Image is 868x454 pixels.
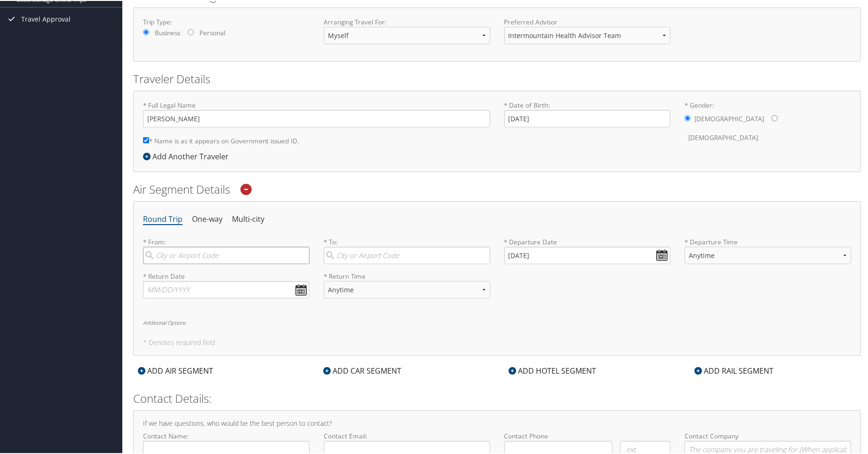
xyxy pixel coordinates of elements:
[155,27,180,37] label: Business
[504,246,671,263] input: MM/DD/YYYY
[324,16,490,26] label: Arranging Travel For:
[324,236,490,263] label: * To:
[143,319,851,324] h6: Additional Options:
[685,100,851,146] label: * Gender:
[504,431,671,440] label: Contact Phone
[199,27,225,37] label: Personal
[143,210,183,227] li: Round Trip
[143,100,490,126] label: * Full Legal Name
[143,338,851,345] h5: * Denotes required field
[685,114,691,120] input: * Gender:[DEMOGRAPHIC_DATA][DEMOGRAPHIC_DATA]
[685,236,851,271] label: * Departure Time
[504,236,671,246] label: * Departure Date
[143,136,149,142] input: * Name is as it appears on Government issued ID.
[232,210,264,227] li: Multi-city
[688,128,758,146] label: [DEMOGRAPHIC_DATA]
[685,246,851,263] select: * Departure Time
[319,364,406,376] div: ADD CAR SEGMENT
[143,246,310,263] input: City or Airport Code
[143,16,310,26] label: Trip Type:
[21,7,71,30] span: Travel Approval
[772,114,778,120] input: * Gender:[DEMOGRAPHIC_DATA][DEMOGRAPHIC_DATA]
[133,364,218,376] div: ADD AIR SEGMENT
[143,109,490,126] input: * Full Legal Name
[192,210,223,227] li: One-way
[143,236,310,263] label: * From:
[324,271,490,280] label: * Return Time
[143,419,851,426] h4: If we have questions, who would be the best person to contact?
[133,180,861,196] h2: Air Segment Details
[133,390,861,406] h2: Contact Details:
[143,131,299,149] label: * Name is as it appears on Government issued ID.
[504,100,671,126] label: * Date of Birth:
[504,16,671,26] label: Preferred Advisor
[143,150,233,161] div: Add Another Traveler
[143,280,310,297] input: MM/DD/YYYY
[504,364,601,376] div: ADD HOTEL SEGMENT
[690,364,778,376] div: ADD RAIL SEGMENT
[143,271,310,280] label: * Return Date
[504,109,671,126] input: * Date of Birth:
[694,109,764,127] label: [DEMOGRAPHIC_DATA]
[324,246,490,263] input: City or Airport Code
[133,70,861,86] h2: Traveler Details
